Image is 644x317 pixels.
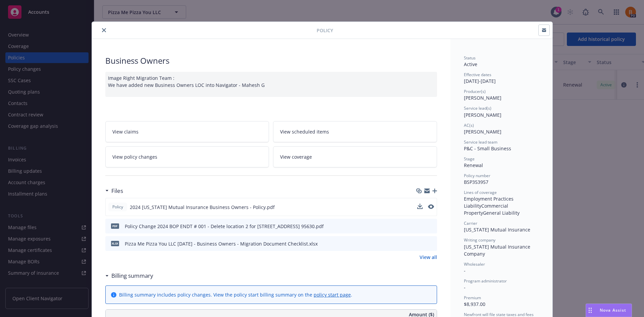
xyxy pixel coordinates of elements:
span: BSP353957 [464,179,488,185]
a: View claims [105,121,269,142]
span: Policy [317,27,333,34]
button: download file [418,240,423,247]
button: download file [417,204,423,209]
button: preview file [428,240,434,247]
a: View scheduled items [273,121,437,142]
button: close [100,26,108,34]
span: [PERSON_NAME] [464,95,501,101]
span: Nova Assist [600,307,626,313]
span: Renewal [464,162,483,168]
div: Business Owners [105,55,437,66]
span: Program administrator [464,278,507,284]
span: Service lead team [464,139,497,145]
span: Active [464,61,477,67]
button: preview file [428,204,434,211]
span: pdf [111,223,119,228]
span: View claims [112,128,139,135]
span: View scheduled items [280,128,329,135]
span: Service lead(s) [464,105,491,111]
span: Producer(s) [464,89,486,94]
span: [PERSON_NAME] [464,112,501,118]
span: Policy [111,204,124,210]
span: Commercial Property [464,203,509,216]
a: View all [420,254,437,261]
button: download file [418,223,423,230]
a: policy start page [314,292,351,298]
div: Image Right Migration Team : We have added new Business Owners LOC into Navigator - Mahesh G [105,72,437,97]
span: [US_STATE] Mutual Insurance [464,226,530,233]
button: Nova Assist [586,304,632,317]
div: Policy Change 2024 BOP ENDT # 001 - Delete location 2 for [STREET_ADDRESS] 95630.pdf [125,223,324,230]
span: Premium [464,295,481,301]
div: [DATE] - [DATE] [464,72,539,85]
a: View coverage [273,146,437,167]
button: download file [417,204,423,211]
div: Billing summary includes policy changes. View the policy start billing summary on the . [119,291,352,298]
span: Stage [464,156,475,162]
span: Writing company [464,237,495,243]
button: preview file [428,223,434,230]
a: View policy changes [105,146,269,167]
span: General Liability [483,210,520,216]
span: [PERSON_NAME] [464,128,501,135]
span: xlsx [111,241,119,246]
span: [US_STATE] Mutual Insurance Company [464,244,532,257]
span: View policy changes [112,153,157,160]
span: Status [464,55,476,61]
button: preview file [428,204,434,209]
span: View coverage [280,153,312,160]
div: Drag to move [586,304,594,317]
div: Billing summary [105,271,153,280]
span: P&C - Small Business [464,145,511,152]
span: - [464,267,466,274]
div: Pizza Me Pizza You LLC [DATE] - Business Owners - Migration Document Checklist.xlsx [125,240,318,247]
span: 2024 [US_STATE] Mutual Insurance Business Owners - Policy.pdf [130,204,275,211]
span: Lines of coverage [464,190,497,195]
span: Wholesaler [464,261,485,267]
span: Effective dates [464,72,491,77]
span: Carrier [464,220,477,226]
span: Employment Practices Liability [464,196,515,209]
span: $8,937.00 [464,301,485,307]
div: Files [105,187,123,195]
span: AC(s) [464,122,474,128]
span: - [464,284,466,290]
span: Policy number [464,173,490,178]
h3: Billing summary [111,271,153,280]
h3: Files [111,187,123,195]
